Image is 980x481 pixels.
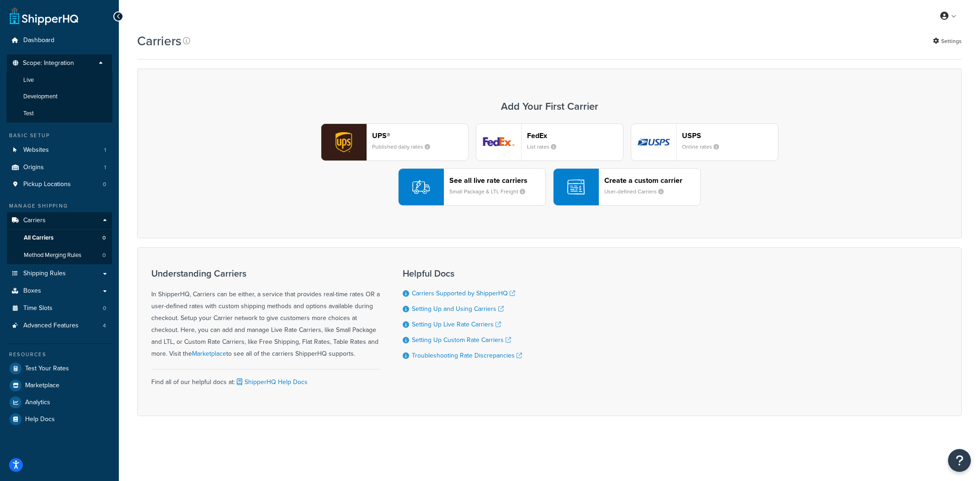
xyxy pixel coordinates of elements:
[10,7,78,25] a: ShipperHQ Home
[23,93,58,101] span: Development
[23,322,79,330] span: Advanced Features
[449,176,545,185] header: See all live rate carriers
[103,322,106,330] span: 4
[7,283,112,299] a: Boxes
[412,351,522,360] a: Troubleshooting Rate Discrepancies
[103,305,106,312] span: 0
[7,300,112,317] li: Time Slots
[553,168,701,206] button: Create a custom carrierUser-defined Carriers
[7,142,112,159] li: Websites
[25,416,55,423] span: Help Docs
[7,142,112,159] a: Websites 1
[412,178,430,196] img: icon-carrier-liverate-becf4550.svg
[631,123,778,161] button: usps logoUSPSOnline rates
[102,234,106,242] span: 0
[948,449,971,472] button: Open Resource Center
[23,76,34,84] span: Live
[7,247,112,264] li: Method Merging Rules
[25,382,59,390] span: Marketplace
[23,110,34,118] span: Test
[412,289,515,298] a: Carriers Supported by ShipperHQ
[372,131,468,140] header: UPS®
[7,212,112,229] a: Carriers
[567,178,585,196] img: icon-carrier-custom-c93b8a24.svg
[7,351,112,358] div: Resources
[604,176,700,185] header: Create a custom carrier
[103,181,106,188] span: 0
[6,88,112,105] li: Development
[151,369,380,388] div: Find all of our helpful docs at:
[147,101,952,112] h3: Add Your First Carrier
[7,230,112,246] a: All Carriers 0
[25,365,69,373] span: Test Your Rates
[23,59,74,67] span: Scope: Integration
[7,300,112,317] a: Time Slots 0
[25,399,50,406] span: Analytics
[7,317,112,334] li: Advanced Features
[682,143,726,151] small: Online rates
[527,143,564,151] small: List rates
[476,123,623,161] button: fedEx logoFedExList rates
[372,143,437,151] small: Published daily rates
[104,146,106,154] span: 1
[7,212,112,264] li: Carriers
[23,164,44,171] span: Origins
[7,132,112,139] div: Basic Setup
[6,72,112,89] li: Live
[23,37,54,44] span: Dashboard
[7,176,112,193] li: Pickup Locations
[398,168,546,206] button: See all live rate carriersSmall Package & LTL Freight
[7,317,112,334] a: Advanced Features 4
[7,176,112,193] a: Pickup Locations 0
[7,247,112,264] a: Method Merging Rules 0
[527,131,623,140] header: FedEx
[24,234,53,242] span: All Carriers
[604,187,671,196] small: User-defined Carriers
[7,202,112,210] div: Manage Shipping
[23,181,71,188] span: Pickup Locations
[23,270,66,278] span: Shipping Rules
[24,251,81,259] span: Method Merging Rules
[7,265,112,282] a: Shipping Rules
[6,105,112,122] li: Test
[7,159,112,176] li: Origins
[7,394,112,411] a: Analytics
[23,305,53,312] span: Time Slots
[137,32,181,50] h1: Carriers
[7,159,112,176] a: Origins 1
[151,268,380,278] h3: Understanding Carriers
[682,131,778,140] header: USPS
[192,349,226,358] a: Marketplace
[102,251,106,259] span: 0
[7,377,112,394] a: Marketplace
[7,360,112,377] a: Test Your Rates
[23,217,46,224] span: Carriers
[412,320,501,329] a: Setting Up Live Rate Carriers
[412,304,504,314] a: Setting Up and Using Carriers
[321,123,469,161] button: ups logoUPS®Published daily rates
[933,35,962,48] a: Settings
[7,411,112,428] a: Help Docs
[104,164,106,171] span: 1
[476,124,521,160] img: fedEx logo
[631,124,676,160] img: usps logo
[7,230,112,246] li: All Carriers
[321,124,366,160] img: ups logo
[449,187,533,196] small: Small Package & LTL Freight
[151,268,380,360] div: In ShipperHQ, Carriers can be either, a service that provides real-time rates OR a user-defined r...
[412,335,511,345] a: Setting Up Custom Rate Carriers
[403,268,522,278] h3: Helpful Docs
[23,146,49,154] span: Websites
[23,287,41,295] span: Boxes
[235,377,308,387] a: ShipperHQ Help Docs
[7,32,112,49] a: Dashboard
